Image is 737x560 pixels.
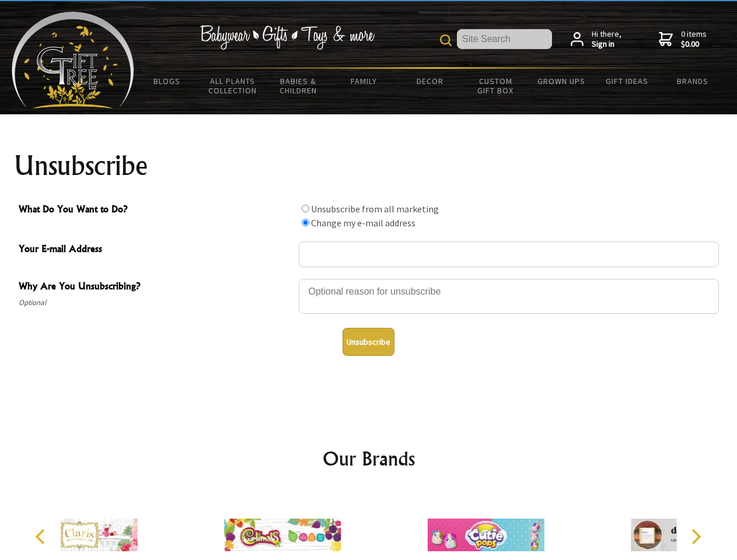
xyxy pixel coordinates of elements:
[19,242,293,258] span: Your E-mail Address
[266,69,331,103] a: Babies & Children
[299,279,719,314] textarea: Why Are You Unsubscribing?
[463,69,529,103] a: Custom Gift Box
[311,203,439,215] label: Unsubscribe from all marketing
[592,29,621,50] span: Hi there,
[299,242,719,267] input: Your E-mail Address
[302,205,309,212] input: What Do You Want to Do?
[594,69,660,93] a: Gift Ideas
[200,69,266,103] a: All Plants Collection
[659,29,707,50] a: 0 items$0.00
[23,444,714,473] h2: Our Brands
[681,29,707,50] span: 0 items
[14,152,724,180] h1: Unsubscribe
[200,25,375,50] img: Babywear - Gifts - Toys & more
[660,69,726,93] a: Brands
[397,69,463,93] a: Decor
[440,34,452,46] img: product search
[683,524,708,549] button: Next
[571,29,621,50] a: Hi there,Sign in
[19,202,293,219] span: What Do You Want to Do?
[681,39,707,50] strong: $0.00
[457,29,552,49] input: Site Search
[19,296,293,310] span: Optional
[528,69,594,93] a: Grown Ups
[12,12,134,108] img: Babyware - Gifts - Toys and more...
[331,69,397,93] a: Family
[343,328,394,356] button: Unsubscribe
[19,279,293,296] span: Why Are You Unsubscribing?
[29,524,55,549] button: Previous
[134,69,200,93] a: BLOGS
[311,217,415,229] label: Change my e-mail address
[302,219,309,226] input: What Do You Want to Do?
[592,39,621,50] strong: Sign in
